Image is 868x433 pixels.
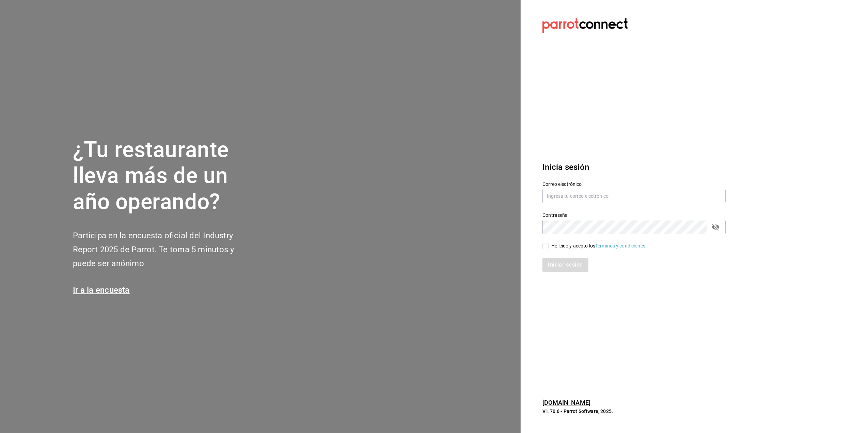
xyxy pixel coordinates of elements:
h3: Inicia sesión [542,161,726,173]
h1: ¿Tu restaurante lleva más de un año operando? [73,137,257,215]
label: Correo electrónico [542,182,726,187]
h2: Participa en la encuesta oficial del Industry Report 2025 de Parrot. Te toma 5 minutos y puede se... [73,229,257,270]
a: [DOMAIN_NAME] [542,399,590,406]
div: He leído y acepto los [551,242,647,250]
label: Contraseña [542,213,726,218]
p: V1.70.6 - Parrot Software, 2025. [542,408,726,415]
input: Ingresa tu correo electrónico [542,189,726,203]
button: passwordField [710,221,722,233]
a: Términos y condiciones. [595,243,647,248]
a: Ir a la encuesta [73,285,130,295]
